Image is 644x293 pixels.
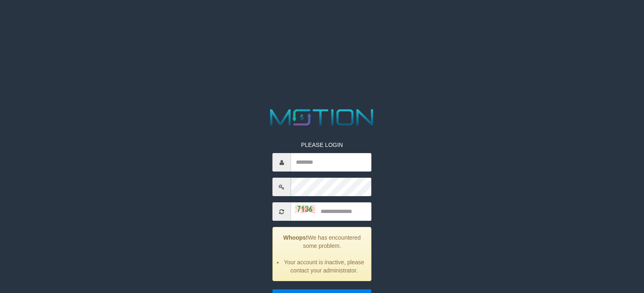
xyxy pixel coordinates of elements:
[273,227,371,281] div: We has encountered some problem.
[283,234,308,241] strong: Whoops!
[273,141,371,149] p: PLEASE LOGIN
[295,205,316,213] img: captcha
[266,106,378,128] img: MOTION_logo.png
[283,258,365,275] li: Your account is inactive, please contact your administrator.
